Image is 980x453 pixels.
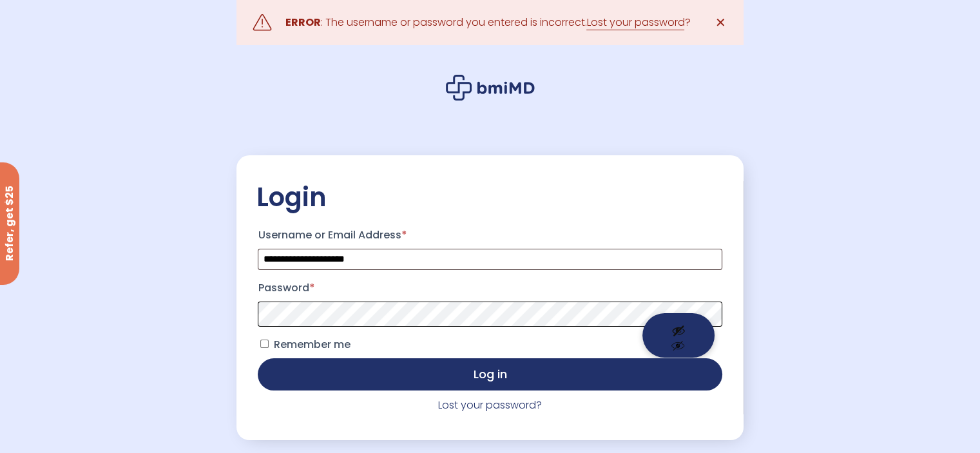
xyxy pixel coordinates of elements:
[273,337,350,352] span: Remember me
[258,278,722,298] label: Password
[708,10,734,35] a: ✕
[260,340,269,348] input: Remember me
[642,313,715,358] button: Show password
[438,398,542,412] a: Lost your password?
[586,15,684,30] a: Lost your password
[715,14,726,32] span: ✕
[258,225,722,246] label: Username or Email Address
[256,181,724,213] h2: Login
[258,358,722,390] button: Log in
[285,14,690,32] div: : The username or password you entered is incorrect. ?
[285,15,320,30] strong: ERROR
